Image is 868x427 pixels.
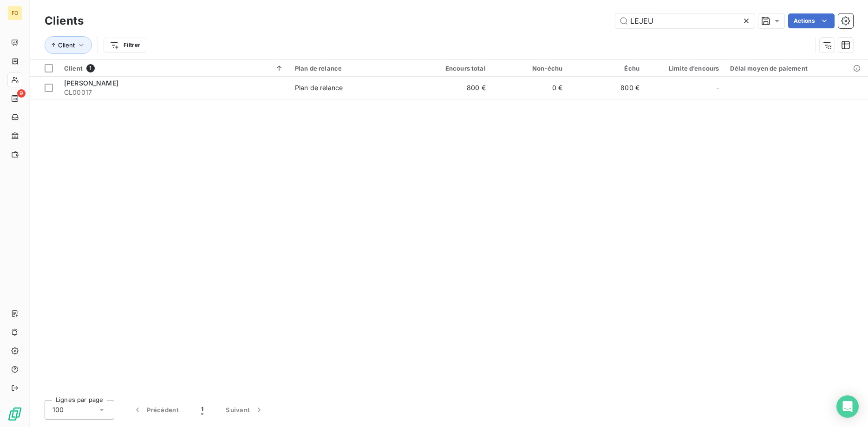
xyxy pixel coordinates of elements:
span: - [716,83,719,92]
button: Filtrer [104,38,146,53]
button: Précédent [122,400,190,420]
td: 800 € [414,77,491,99]
div: Encours total [420,65,486,72]
div: FO [7,6,22,20]
span: Client [58,41,75,49]
button: Client [45,36,92,54]
button: Suivant [215,400,275,420]
button: 1 [190,400,215,420]
span: CL00017 [64,88,284,97]
td: 0 € [491,77,568,99]
div: Open Intercom Messenger [836,395,859,418]
h3: Clients [45,13,84,29]
div: Limite d’encours [651,65,719,72]
span: [PERSON_NAME] [64,79,118,87]
span: 100 [52,405,64,414]
input: Rechercher [615,13,755,28]
span: 9 [17,89,26,98]
div: Plan de relance [295,65,409,72]
div: Échu [574,65,640,72]
div: Délai moyen de paiement [730,65,862,72]
img: Logo LeanPay [7,407,22,421]
span: 1 [201,405,203,414]
div: Plan de relance [295,83,343,92]
div: Non-échu [497,65,563,72]
span: Client [64,65,83,72]
td: 800 € [568,77,645,99]
span: 1 [86,64,95,72]
button: Actions [788,13,835,28]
